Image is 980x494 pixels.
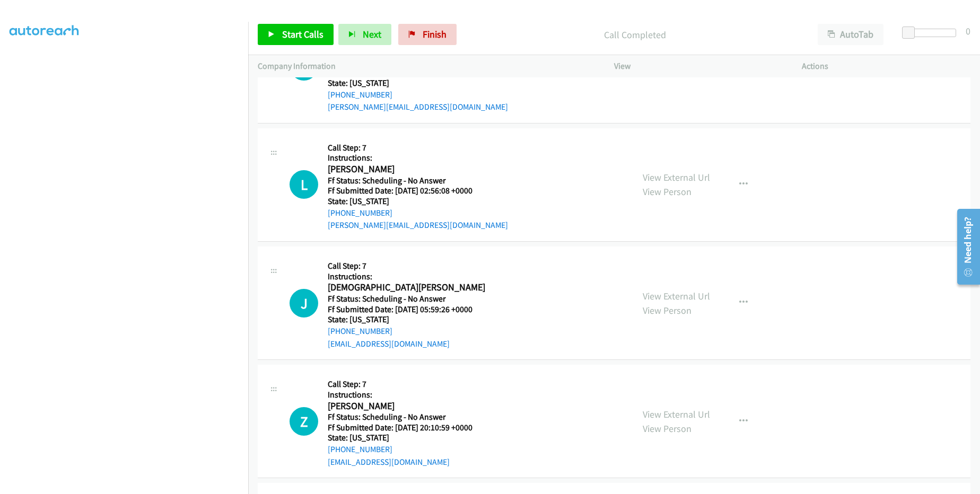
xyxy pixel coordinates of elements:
div: The call is yet to be attempted [290,289,318,317]
a: [EMAIL_ADDRESS][DOMAIN_NAME] [328,457,450,467]
a: Start Calls [258,24,334,45]
a: View External Url [643,408,710,420]
a: [PHONE_NUMBER] [328,444,392,454]
h5: Ff Submitted Date: [DATE] 02:56:08 +0000 [328,186,508,196]
div: The call is yet to be attempted [290,407,318,436]
h5: State: [US_STATE] [328,314,486,325]
h5: State: [US_STATE] [328,196,508,207]
a: View Person [643,304,692,316]
h1: L [290,170,318,199]
div: The call is yet to be attempted [290,170,318,199]
h5: Ff Status: Scheduling - No Answer [328,175,508,186]
a: [PERSON_NAME][EMAIL_ADDRESS][DOMAIN_NAME] [328,102,508,112]
h5: State: [US_STATE] [328,433,486,443]
a: Finish [398,24,457,45]
a: View Person [643,186,692,198]
a: [EMAIL_ADDRESS][DOMAIN_NAME] [328,339,450,349]
h5: Ff Status: Scheduling - No Answer [328,294,486,304]
a: [PHONE_NUMBER] [328,326,392,336]
p: Call Completed [471,28,799,42]
a: View External Url [643,290,710,302]
a: [PHONE_NUMBER] [328,208,392,218]
h5: Call Step: 7 [328,143,508,153]
h5: Instructions: [328,271,486,282]
h5: Call Step: 7 [328,261,486,271]
p: Company Information [258,60,595,73]
h1: Z [290,407,318,436]
iframe: Resource Center [949,205,980,289]
h5: Instructions: [328,390,486,400]
p: View [614,60,783,73]
h1: J [290,289,318,317]
h2: [PERSON_NAME] [328,163,486,175]
h5: Ff Submitted Date: [DATE] 20:10:59 +0000 [328,422,486,433]
span: Next [363,28,381,40]
h5: Instructions: [328,153,508,163]
h2: [PERSON_NAME] [328,400,486,412]
h5: Call Step: 7 [328,379,486,390]
a: [PHONE_NUMBER] [328,90,392,100]
h5: Ff Submitted Date: [DATE] 05:59:26 +0000 [328,304,486,315]
button: AutoTab [818,24,883,45]
p: Actions [802,60,970,73]
div: 0 [966,24,970,38]
span: Finish [423,28,447,40]
h2: [DEMOGRAPHIC_DATA][PERSON_NAME] [328,281,486,294]
a: [PERSON_NAME][EMAIL_ADDRESS][DOMAIN_NAME] [328,220,508,230]
span: Start Calls [282,28,323,40]
h5: State: [US_STATE] [328,78,508,89]
h5: Ff Status: Scheduling - No Answer [328,412,486,422]
a: View Person [643,422,692,435]
button: Next [338,24,391,45]
a: View External Url [643,171,710,183]
div: Delay between calls (in seconds) [907,29,956,37]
